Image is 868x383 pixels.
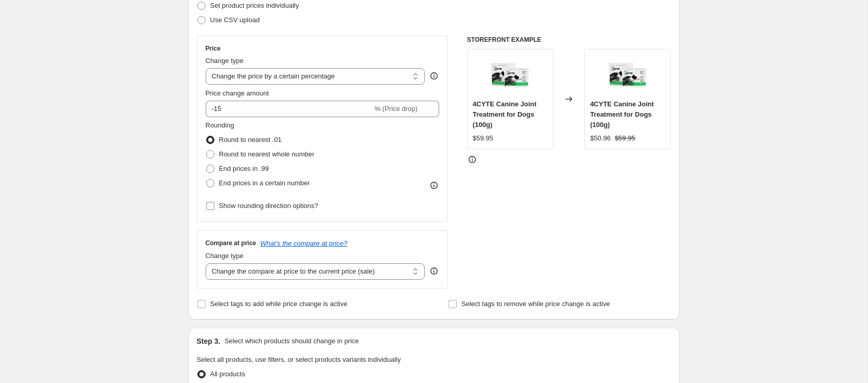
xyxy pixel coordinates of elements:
div: help [429,71,439,81]
span: End prices in .99 [219,165,269,172]
span: Rounding [206,121,235,129]
span: Change type [206,252,244,260]
h6: STOREFRONT EXAMPLE [467,36,671,44]
span: Round to nearest .01 [219,136,282,143]
span: End prices in a certain number [219,179,310,187]
span: Change type [206,57,244,65]
img: 4Cyte-Canine-Group-web_80x.jpg [489,55,531,96]
img: 4Cyte-Canine-Group-web_80x.jpg [607,55,648,96]
span: Set product prices individually [210,2,299,9]
span: Select tags to remove while price change is active [461,300,610,308]
span: 4CYTE Canine Joint Treatment for Dogs (100g) [473,100,537,129]
span: % (Price drop) [375,105,417,113]
h2: Step 3. [197,336,221,346]
span: All products [210,370,245,378]
div: help [429,266,439,276]
span: Use CSV upload [210,16,260,24]
strike: $59.95 [615,133,636,143]
h3: Price [206,44,221,53]
span: Select all products, use filters, or select products variants individually [197,356,401,363]
span: Price change amount [206,89,269,97]
span: Select tags to add while price change is active [210,300,348,308]
span: 4CYTE Canine Joint Treatment for Dogs (100g) [590,100,654,129]
span: Show rounding direction options? [219,202,318,210]
p: Select which products should change in price [224,336,359,346]
div: $50.96 [590,133,611,143]
div: $59.95 [473,133,493,143]
h3: Compare at price [206,239,256,247]
span: Round to nearest whole number [219,150,315,158]
button: What's the compare at price? [260,240,348,247]
input: -15 [206,101,373,117]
